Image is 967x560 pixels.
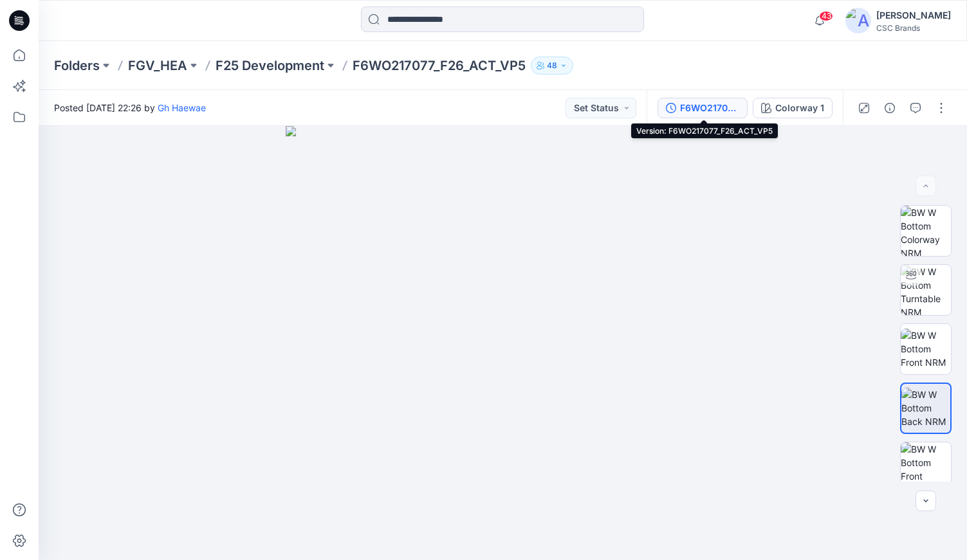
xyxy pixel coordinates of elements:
[901,265,951,315] img: BW W Bottom Turntable NRM
[353,57,526,75] p: F6WO217077_F26_ACT_VP5
[54,101,206,114] span: Posted [DATE] 22:26 by
[901,206,951,256] img: BW W Bottom Colorway NRM
[531,57,573,75] button: 48
[876,8,951,23] div: [PERSON_NAME]
[876,23,951,33] div: CSC Brands
[54,57,100,75] a: Folders
[901,442,951,492] img: BW W Bottom Front CloseUp NRM
[819,11,833,21] span: 43
[216,57,324,75] a: F25 Development
[128,57,187,75] a: FGV_HEA
[547,59,557,73] p: 48
[753,98,833,118] button: Colorway 1
[845,8,871,33] img: avatar
[158,102,206,113] a: Gh Haewae
[286,126,720,560] img: eyJhbGciOiJIUzI1NiIsImtpZCI6IjAiLCJzbHQiOiJzZXMiLCJ0eXAiOiJKV1QifQ.eyJkYXRhIjp7InR5cGUiOiJzdG9yYW...
[880,98,900,118] button: Details
[680,101,739,115] div: F6WO217077_F26_ACT_VP5
[775,101,824,115] div: Colorway 1
[901,388,950,428] img: BW W Bottom Back NRM
[901,329,951,369] img: BW W Bottom Front NRM
[658,98,748,118] button: F6WO217077_F26_ACT_VP5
